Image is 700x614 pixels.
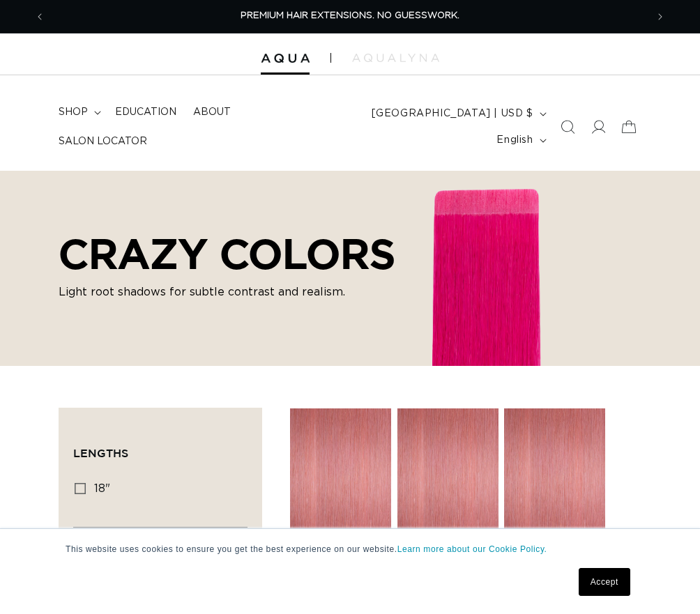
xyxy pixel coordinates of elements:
a: Learn more about our Cookie Policy. [397,544,547,554]
img: Aqua Hair Extensions [261,54,310,63]
a: Education [107,98,185,127]
span: Salon Locator [59,135,147,148]
h2: CRAZY COLORS [59,229,395,278]
a: Accept [579,568,630,596]
span: About [193,106,231,118]
summary: Search [552,112,583,142]
span: Education [115,106,176,118]
span: [GEOGRAPHIC_DATA] | USD $ [372,107,533,121]
span: English [496,133,533,148]
span: 18" [94,483,110,494]
span: PREMIUM HAIR EXTENSIONS. NO GUESSWORK. [241,11,459,20]
span: shop [59,106,88,118]
span: Lengths [73,447,128,459]
button: Previous announcement [24,3,55,30]
button: English [488,127,551,153]
p: This website uses cookies to ensure you get the best experience on our website. [66,543,634,555]
button: [GEOGRAPHIC_DATA] | USD $ [363,100,552,127]
a: Salon Locator [50,127,155,156]
summary: Lengths (0 selected) [73,422,248,473]
summary: shop [50,98,107,127]
a: About [185,98,239,127]
img: aqualyna.com [352,54,439,62]
p: Light root shadows for subtle contrast and realism. [59,283,395,300]
button: Next announcement [645,3,676,30]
